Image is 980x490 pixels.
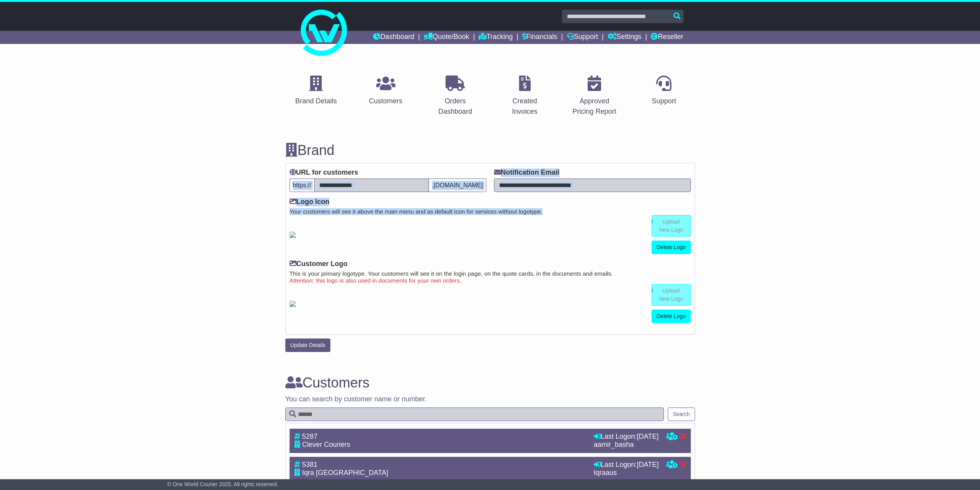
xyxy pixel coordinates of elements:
a: Delete Logo [652,241,691,254]
h3: Brand [285,143,695,158]
label: Logo Icon [290,198,330,206]
span: 5381 [302,461,318,468]
label: URL for customers [290,168,358,177]
span: .[DOMAIN_NAME] [429,178,486,192]
a: Upload New Logo [652,215,691,237]
p: You can search by customer name or number. [285,395,695,404]
span: [DATE] [637,433,659,440]
a: Quote/Book [424,31,469,44]
img: GetCustomerLogo [290,301,296,307]
div: Orders Dashboard [429,96,481,117]
a: Tracking [479,31,513,44]
a: Approved Pricing Report [563,73,625,120]
span: https:// [290,178,315,192]
a: Support [567,31,598,44]
div: Last Logon: [594,433,659,441]
div: Last Logon: [594,461,659,469]
small: Your customers will see it above the main menu and as default icon for services without logotype. [290,208,691,215]
span: © One World Courier 2025. All rights reserved. [167,481,278,487]
div: Approved Pricing Report [568,96,620,117]
a: Reseller [651,31,683,44]
button: Update Details [285,338,331,352]
button: Search [668,407,695,421]
img: GetResellerIconLogo [290,232,296,238]
a: Support [647,73,681,109]
label: Notification Email [494,168,560,177]
a: Dashboard [373,31,414,44]
h3: Customers [285,375,695,391]
span: 5287 [302,433,318,440]
small: This is your primary logotype. Your customers will see it on the login page, on the quote cards, ... [290,270,691,277]
span: Iqra [GEOGRAPHIC_DATA] [302,469,388,477]
div: Support [652,96,676,106]
small: Attention: this logo is also used in documents for your own orders. [290,277,691,284]
span: Clever Couriers [302,441,350,448]
div: Created Invoices [499,96,551,117]
a: Financials [522,31,557,44]
span: [DATE] [637,461,659,468]
a: Upload New Logo [652,284,691,306]
label: Customer Logo [290,260,348,268]
div: Customers [369,96,402,106]
div: Brand Details [295,96,337,106]
div: Iqraaus [594,469,659,477]
div: aamir_basha [594,441,659,449]
a: Created Invoices [494,73,556,120]
a: Settings [608,31,642,44]
a: Orders Dashboard [424,73,486,120]
a: Delete Logo [652,310,691,323]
